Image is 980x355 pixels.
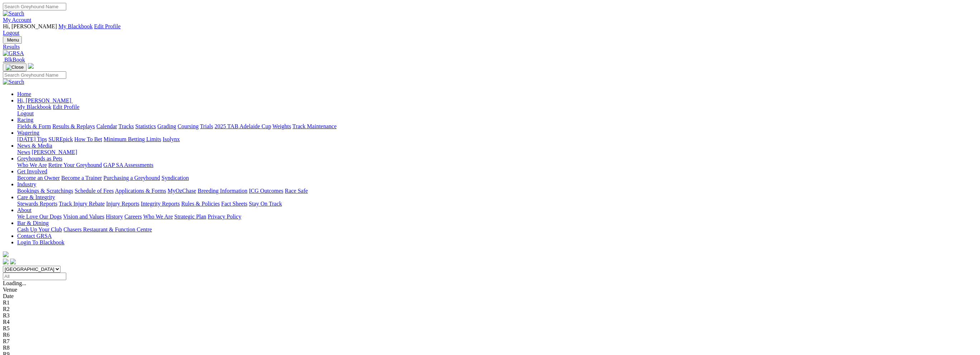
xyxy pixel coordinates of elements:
[17,214,62,220] a: We Love Our Dogs
[17,149,977,155] div: News & Media
[7,37,19,43] span: Menu
[17,136,47,142] a: [DATE] Tips
[61,175,102,181] a: Become a Trainer
[124,214,142,220] a: Careers
[17,233,52,239] a: Contact GRSA
[96,123,117,129] a: Calendar
[3,50,24,57] img: GRSA
[272,123,291,129] a: Weights
[249,188,283,194] a: ICG Outcomes
[17,226,977,233] div: Bar & Dining
[17,104,52,110] a: My Blackbook
[17,91,31,97] a: Home
[158,123,176,129] a: Grading
[3,23,977,36] div: My Account
[285,188,308,194] a: Race Safe
[3,44,977,50] a: Results
[17,130,39,136] a: Wagering
[48,162,102,168] a: Retire Your Greyhound
[174,214,206,220] a: Strategic Plan
[17,175,977,181] div: Get Involved
[52,123,95,129] a: Results & Replays
[6,64,24,70] img: Close
[178,123,199,129] a: Coursing
[3,319,977,325] div: R4
[17,188,977,194] div: Industry
[17,136,977,143] div: Wagering
[17,97,73,104] a: Hi, [PERSON_NAME]
[17,181,36,187] a: Industry
[17,175,60,181] a: Become an Owner
[103,175,160,181] a: Purchasing a Greyhound
[53,104,79,110] a: Edit Profile
[17,207,32,213] a: About
[3,36,22,44] button: Toggle navigation
[17,123,977,130] div: Racing
[63,214,104,220] a: Vision and Values
[249,201,282,207] a: Stay On Track
[3,57,25,63] a: BlkBook
[10,259,16,264] img: twitter.svg
[3,338,977,345] div: R7
[17,117,33,123] a: Racing
[58,23,93,29] a: My Blackbook
[141,201,180,207] a: Integrity Reports
[103,136,161,142] a: Minimum Betting Limits
[17,214,977,220] div: About
[3,293,977,299] div: Date
[17,104,977,117] div: Hi, [PERSON_NAME]
[143,214,173,220] a: Who We Are
[3,23,57,29] span: Hi, [PERSON_NAME]
[17,162,977,168] div: Greyhounds as Pets
[17,226,62,232] a: Cash Up Your Club
[17,201,977,207] div: Care & Integrity
[94,23,121,29] a: Edit Profile
[17,123,51,129] a: Fields & Form
[200,123,213,129] a: Trials
[17,143,52,149] a: News & Media
[17,97,71,104] span: Hi, [PERSON_NAME]
[198,188,247,194] a: Breeding Information
[106,201,139,207] a: Injury Reports
[214,123,271,129] a: 2025 TAB Adelaide Cup
[208,214,241,220] a: Privacy Policy
[119,123,134,129] a: Tracks
[3,280,26,286] span: Loading...
[163,136,180,142] a: Isolynx
[48,136,73,142] a: SUREpick
[3,3,66,10] input: Search
[221,201,247,207] a: Fact Sheets
[181,201,220,207] a: Rules & Policies
[17,155,62,162] a: Greyhounds as Pets
[293,123,337,129] a: Track Maintenance
[3,79,24,85] img: Search
[161,175,189,181] a: Syndication
[3,345,977,351] div: R8
[74,188,114,194] a: Schedule of Fees
[17,110,34,116] a: Logout
[135,123,156,129] a: Statistics
[4,57,25,63] span: BlkBook
[17,239,64,245] a: Login To Blackbook
[3,325,977,332] div: R5
[3,287,977,293] div: Venue
[3,71,66,79] input: Search
[3,306,977,312] div: R2
[32,149,77,155] a: [PERSON_NAME]
[3,299,977,306] div: R1
[3,251,9,257] img: logo-grsa-white.png
[106,214,123,220] a: History
[17,149,30,155] a: News
[63,226,152,232] a: Chasers Restaurant & Function Centre
[168,188,196,194] a: MyOzChase
[17,188,73,194] a: Bookings & Scratchings
[3,10,24,17] img: Search
[17,162,47,168] a: Who We Are
[3,273,66,280] input: Select date
[74,136,102,142] a: How To Bet
[3,17,32,23] a: My Account
[3,63,26,71] button: Toggle navigation
[17,220,49,226] a: Bar & Dining
[3,312,977,319] div: R3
